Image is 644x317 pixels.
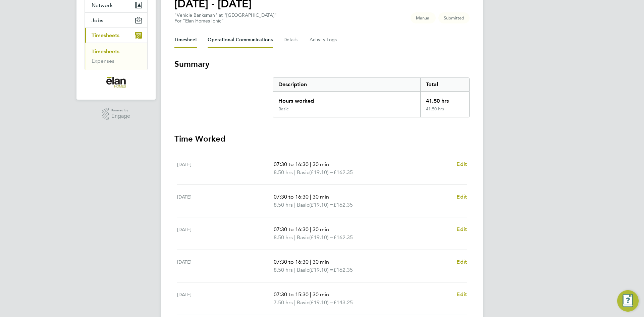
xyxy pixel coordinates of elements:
[274,226,309,232] span: 07:30 to 16:30
[294,169,296,175] span: |
[457,161,467,167] span: Edit
[297,201,309,209] span: Basic
[333,234,353,241] span: £162.35
[457,160,467,168] a: Edit
[111,113,130,119] span: Engage
[92,2,113,8] span: Network
[438,12,470,23] span: This timesheet is Submitted.
[273,77,470,117] div: Summary
[420,92,469,106] div: 41.50 hrs
[457,226,467,232] span: Edit
[174,134,470,144] h3: Time Worked
[92,32,119,39] span: Timesheets
[457,259,467,265] span: Edit
[273,78,420,91] div: Description
[333,169,353,175] span: £162.35
[309,202,333,208] span: (£19.10) =
[85,43,147,70] div: Timesheets
[457,225,467,233] a: Edit
[278,106,288,112] div: Basic
[457,290,467,299] a: Edit
[310,161,311,167] span: |
[333,202,353,208] span: £162.35
[310,291,311,298] span: |
[309,267,333,273] span: (£19.10) =
[274,161,309,167] span: 07:30 to 16:30
[274,299,293,306] span: 7.50 hrs
[313,161,329,167] span: 30 min
[92,17,103,23] span: Jobs
[310,226,311,232] span: |
[420,106,469,117] div: 41.50 hrs
[457,194,467,200] span: Edit
[617,290,639,312] button: Engage Resource Center
[85,28,147,43] button: Timesheets
[177,225,274,242] div: [DATE]
[177,258,274,274] div: [DATE]
[174,32,197,48] button: Timesheet
[309,299,333,306] span: (£19.10) =
[411,12,436,23] span: This timesheet was manually created.
[310,194,311,200] span: |
[85,13,147,28] button: Jobs
[273,92,420,106] div: Hours worked
[333,267,353,273] span: £162.35
[309,234,333,241] span: (£19.10) =
[174,18,277,24] div: For "Elan Homes Ionic"
[297,233,309,242] span: Basic
[294,234,296,241] span: |
[274,267,293,273] span: 8.50 hrs
[309,169,333,175] span: (£19.10) =
[208,32,273,48] button: Operational Communications
[457,291,467,298] span: Edit
[102,108,130,120] a: Powered byEngage
[92,58,114,64] a: Expenses
[313,226,329,232] span: 30 min
[310,259,311,265] span: |
[294,202,296,208] span: |
[294,299,296,306] span: |
[177,160,274,176] div: [DATE]
[294,267,296,273] span: |
[310,32,338,48] button: Activity Logs
[274,169,293,175] span: 8.50 hrs
[274,194,309,200] span: 07:30 to 16:30
[274,234,293,241] span: 8.50 hrs
[92,48,119,55] a: Timesheets
[313,194,329,200] span: 30 min
[111,108,130,113] span: Powered by
[297,299,309,307] span: Basic
[274,291,309,298] span: 07:30 to 15:30
[313,291,329,298] span: 30 min
[420,78,469,91] div: Total
[297,266,309,274] span: Basic
[457,258,467,266] a: Edit
[297,168,309,176] span: Basic
[333,299,353,306] span: £143.25
[174,59,470,69] h3: Summary
[177,290,274,307] div: [DATE]
[177,193,274,209] div: [DATE]
[85,77,148,88] a: Go to home page
[174,12,277,24] div: "Vehicle Banksman" at "[GEOGRAPHIC_DATA]"
[313,259,329,265] span: 30 min
[457,193,467,201] a: Edit
[106,77,126,88] img: elan-homes-logo-retina.png
[283,32,299,48] button: Details
[274,259,309,265] span: 07:30 to 16:30
[274,202,293,208] span: 8.50 hrs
